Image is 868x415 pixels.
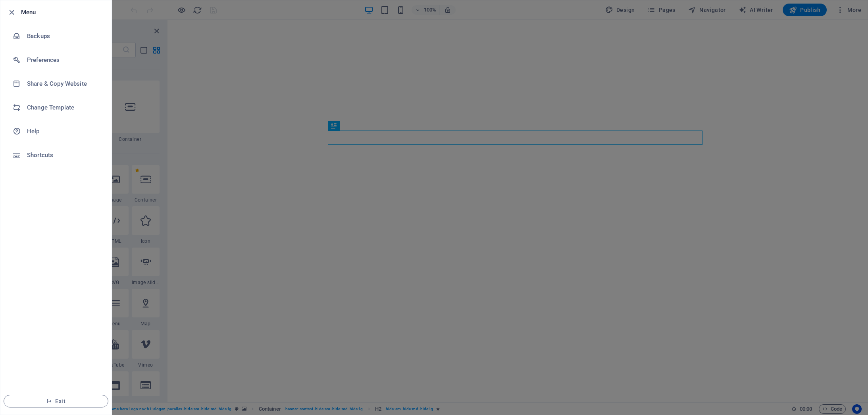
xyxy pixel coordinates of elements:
h6: Shortcuts [27,150,100,160]
h6: Change Template [27,103,100,112]
h6: Backups [27,31,100,41]
h6: Share & Copy Website [27,79,100,88]
a: Help [0,119,112,143]
span: Exit [10,398,102,404]
h6: Help [27,127,100,136]
h6: Menu [21,8,105,17]
h6: Preferences [27,55,100,65]
button: Exit [4,395,108,407]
